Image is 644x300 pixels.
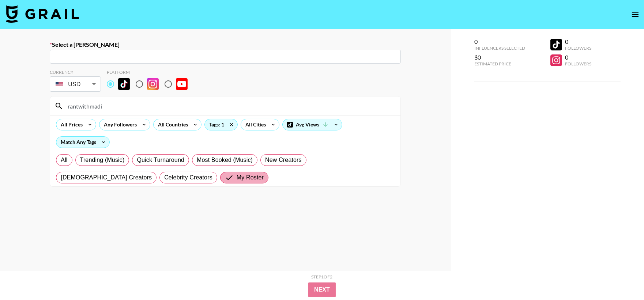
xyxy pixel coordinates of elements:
[50,69,101,75] div: Currency
[241,119,267,130] div: All Cities
[312,274,333,280] div: Step 1 of 2
[565,54,591,61] div: 0
[107,69,193,75] div: Platform
[628,7,643,22] button: open drawer
[474,45,525,51] div: Influencers Selected
[56,119,84,130] div: All Prices
[197,156,253,164] span: Most Booked (Music)
[176,78,188,90] img: YouTube
[99,119,138,130] div: Any Followers
[474,61,525,67] div: Estimated Price
[137,156,184,164] span: Quick Turnaround
[118,78,130,90] img: TikTok
[147,78,159,90] img: Instagram
[6,5,79,23] img: Grail Talent
[61,156,67,164] span: All
[565,45,591,51] div: Followers
[265,156,302,164] span: New Creators
[56,137,109,148] div: Match Any Tags
[283,119,342,130] div: Avg Views
[474,38,525,45] div: 0
[51,78,99,91] div: USD
[80,156,125,164] span: Trending (Music)
[205,119,237,130] div: Tags: 1
[154,119,189,130] div: All Countries
[164,173,212,182] span: Celebrity Creators
[237,173,264,182] span: My Roster
[63,100,396,112] input: Search by User Name
[474,54,525,61] div: $0
[565,38,591,45] div: 0
[50,41,401,48] label: Select a [PERSON_NAME]
[308,282,336,297] button: Next
[61,173,152,182] span: [DEMOGRAPHIC_DATA] Creators
[565,61,591,67] div: Followers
